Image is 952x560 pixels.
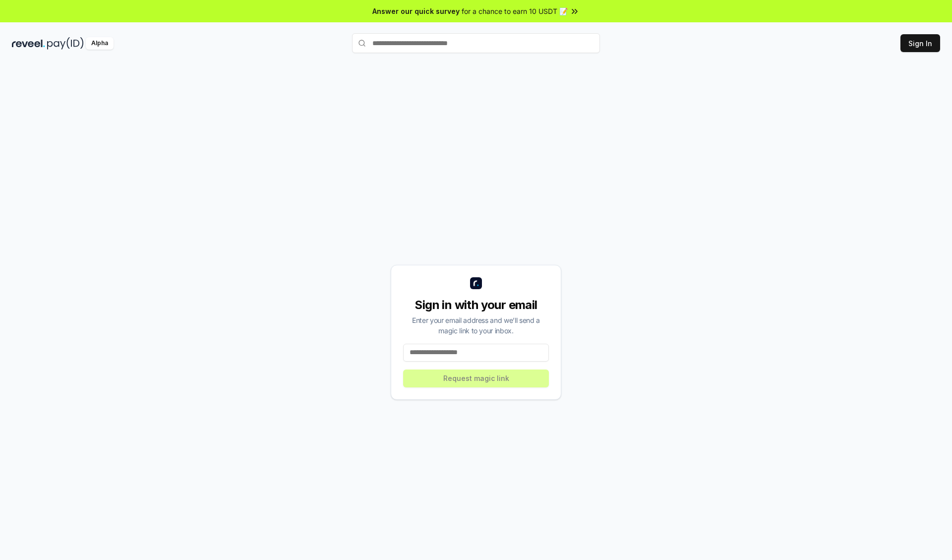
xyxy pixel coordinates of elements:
div: Alpha [86,37,114,50]
div: Enter your email address and we’ll send a magic link to your inbox. [403,315,549,336]
img: reveel_dark [12,37,45,50]
div: Sign in with your email [403,297,549,313]
img: pay_id [47,37,84,50]
span: Answer our quick survey [372,6,460,16]
span: for a chance to earn 10 USDT 📝 [462,6,568,16]
img: logo_small [470,277,482,289]
button: Sign In [900,34,940,52]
